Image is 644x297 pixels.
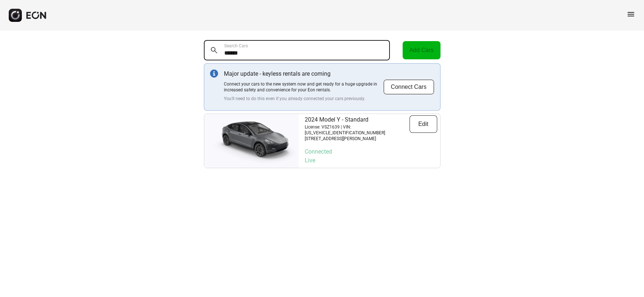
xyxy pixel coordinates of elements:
[210,70,218,78] img: info
[305,115,410,124] p: 2024 Model Y - Standard
[305,156,437,165] p: Live
[305,124,410,136] p: License: VSZ1639 | VIN: [US_VEHICLE_IDENTIFICATION_NUMBER]
[224,81,383,93] p: Connect your cars to the new system now and get ready for a huge upgrade in increased safety and ...
[305,136,410,142] p: [STREET_ADDRESS][PERSON_NAME]
[224,96,383,102] p: You'll need to do this even if you already connected your cars previously.
[224,43,248,49] label: Search Cars
[204,117,299,165] img: car
[224,70,383,78] p: Major update - keyless rentals are coming
[627,10,635,19] span: menu
[305,147,437,156] p: Connected
[410,115,437,133] button: Edit
[383,79,434,95] button: Connect Cars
